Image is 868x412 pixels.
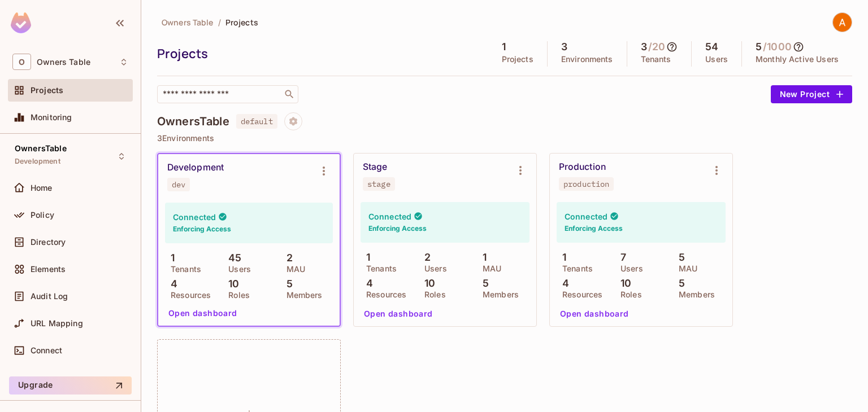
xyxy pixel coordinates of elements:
h6: Enforcing Access [368,223,427,234]
h6: Enforcing Access [173,224,231,234]
p: Tenants [165,265,201,274]
div: Production [559,161,606,173]
h4: OwnersTable [157,115,229,128]
h5: 3 [561,41,567,52]
p: 1 [165,252,175,264]
p: Members [281,291,323,300]
p: 1 [557,252,566,263]
button: Open dashboard [164,304,242,322]
p: Members [477,290,519,299]
p: 10 [223,278,239,290]
span: Connect [31,346,62,355]
p: MAU [673,264,697,273]
li: / [218,17,221,28]
p: 1 [361,252,370,263]
div: Projects [157,45,483,62]
div: Stage [363,161,387,173]
p: Projects [502,55,533,64]
button: Environment settings [313,160,335,182]
span: Elements [31,265,66,274]
button: Open dashboard [359,305,437,323]
span: Directory [31,238,66,247]
p: 4 [165,278,177,290]
p: MAU [281,265,305,274]
h5: 5 [756,41,762,52]
p: 45 [223,252,241,264]
span: Project settings [284,118,302,129]
p: MAU [477,264,501,273]
span: URL Mapping [31,319,83,328]
p: 10 [615,278,631,289]
span: Owners Table [162,17,214,28]
div: dev [172,180,185,189]
img: SReyMgAAAABJRU5ErkJggg== [11,12,31,33]
p: 7 [615,252,626,263]
span: Policy [31,211,54,220]
span: Monitoring [31,113,72,122]
span: Home [31,183,53,192]
h4: Connected [173,212,216,222]
h4: Connected [565,211,607,222]
p: Roles [419,290,446,299]
p: 5 [673,278,685,289]
h5: / 1000 [763,41,792,52]
button: New Project [771,85,852,103]
p: Roles [615,290,642,299]
button: Environment settings [509,159,532,182]
span: O [12,54,31,70]
button: Upgrade [9,376,132,395]
p: 5 [281,278,293,290]
span: Audit Log [31,292,68,301]
img: Anurag Kelkar [833,13,852,32]
p: Users [615,264,643,273]
div: Development [167,162,224,173]
p: Monthly Active Users [756,55,839,64]
p: 4 [557,278,569,289]
span: OwnersTable [15,144,67,153]
p: 2 [281,252,293,264]
p: Tenants [641,55,671,64]
p: Resources [557,290,602,299]
p: 5 [673,252,685,263]
p: Users [419,264,447,273]
button: Environment settings [705,159,728,182]
div: stage [367,179,390,189]
p: Users [223,265,251,274]
h6: Enforcing Access [565,223,623,234]
h5: 54 [705,41,718,52]
span: default [236,114,277,129]
h4: Connected [368,211,411,222]
p: 5 [477,278,489,289]
p: Environments [561,55,613,64]
span: Projects [225,17,258,28]
p: Resources [361,290,406,299]
p: Roles [223,291,250,300]
p: 10 [419,278,435,289]
h5: / 20 [648,41,665,52]
p: Tenants [361,264,397,273]
button: Open dashboard [555,305,633,323]
span: Development [15,157,60,166]
p: Resources [165,291,211,300]
p: 2 [419,252,431,263]
p: Tenants [557,264,593,273]
h5: 3 [641,41,647,52]
h5: 1 [502,41,506,52]
p: 3 Environments [157,134,852,143]
p: 1 [477,252,487,263]
span: Projects [31,86,63,95]
p: Users [705,55,728,64]
span: Workspace: Owners Table [37,58,90,67]
p: 4 [361,278,373,289]
p: Members [673,290,715,299]
div: production [563,179,609,189]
